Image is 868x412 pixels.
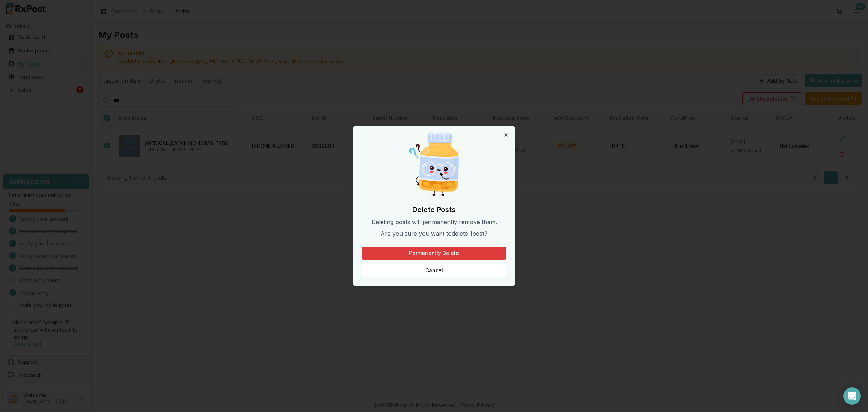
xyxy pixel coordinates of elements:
[362,218,506,226] p: Deleting posts will permanently remove them.
[399,129,469,199] img: Curious Pill Bottle
[362,229,506,238] p: Are you sure you want to delete 1 post ?
[362,247,506,260] button: Permanently Delete
[362,205,506,215] h2: Delete Posts
[362,264,506,277] button: Cancel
